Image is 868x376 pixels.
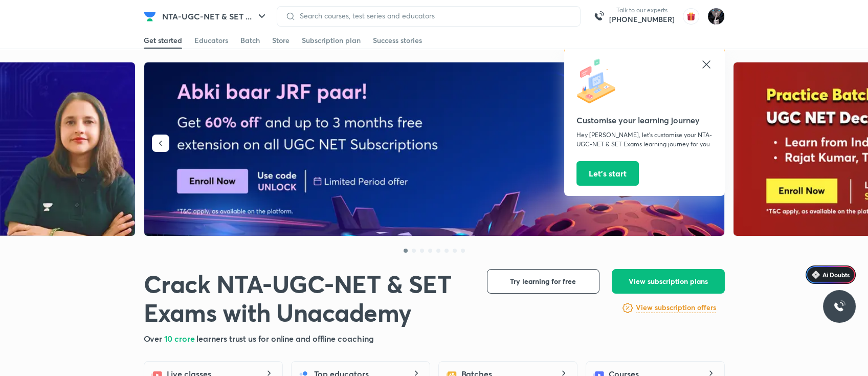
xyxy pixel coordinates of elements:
[636,302,716,314] a: View subscription offers
[373,32,422,49] a: Success stories
[822,271,850,279] span: Ai Doubts
[609,14,675,25] a: [PHONE_NUMBER]
[144,35,182,46] div: Get started
[296,12,572,20] input: Search courses, test series and educators
[576,161,639,186] button: Let’s start
[144,10,156,23] img: Company Logo
[487,269,599,294] button: Try learning for free
[302,35,361,46] div: Subscription plan
[240,32,260,49] a: Batch
[683,8,699,25] img: avatar
[707,8,725,25] img: anirban dey
[609,6,675,14] p: Talk to our experts
[576,58,622,104] img: icon
[576,130,713,149] p: Hey [PERSON_NAME], let’s customise your NTA-UGC-NET & SET Exams learning journey for you
[373,35,422,46] div: Success stories
[833,300,845,313] img: ttu
[576,114,713,126] h5: Customise your learning journey
[272,35,290,46] div: Store
[589,6,609,27] img: call-us
[806,266,856,284] a: Ai Doubts
[240,35,260,46] div: Batch
[144,32,182,49] a: Get started
[196,333,373,344] span: learners trust us for online and offline coaching
[194,32,228,49] a: Educators
[812,271,820,279] img: Icon
[629,276,708,286] span: View subscription plans
[302,32,361,49] a: Subscription plan
[272,32,290,49] a: Store
[636,302,716,313] h6: View subscription offers
[164,333,196,344] span: 10 crore
[194,35,228,46] div: Educators
[144,333,165,344] span: Over
[510,276,576,286] span: Try learning for free
[612,269,725,294] button: View subscription plans
[156,6,274,27] button: NTA-UGC-NET & SET ...
[144,269,471,326] h1: Crack NTA-UGC-NET & SET Exams with Unacademy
